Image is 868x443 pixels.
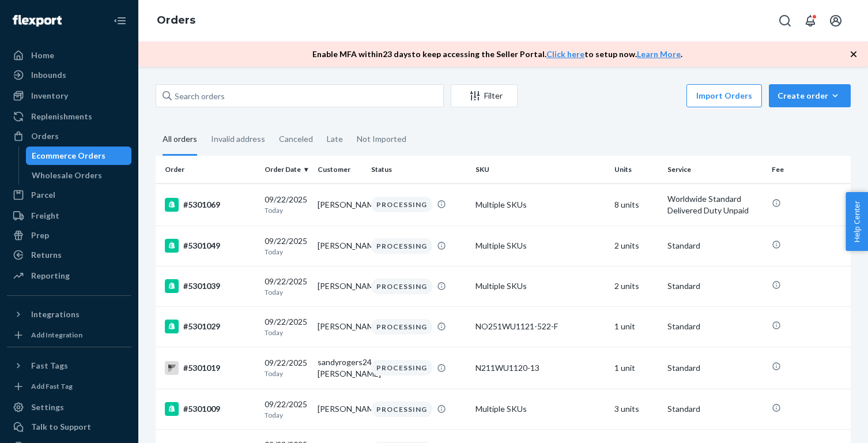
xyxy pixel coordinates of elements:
[313,389,366,429] td: [PERSON_NAME]
[7,46,131,65] a: Home
[108,9,131,32] button: Close Navigation
[165,239,255,253] div: #5301049
[26,147,132,165] a: Ecommerce Orders
[31,309,80,320] div: Integrations
[211,124,265,154] div: Invalid address
[31,69,66,81] div: Inbounds
[799,9,822,32] button: Open notifications
[610,183,663,226] td: 8 units
[667,240,763,251] p: Standard
[667,362,763,374] p: Standard
[7,107,131,126] a: Replenishments
[7,207,131,225] a: Freight
[663,156,767,183] th: Service
[7,226,131,245] a: Prep
[610,347,663,389] td: 1 unit
[667,280,763,292] p: Standard
[773,9,797,32] button: Open Search Box
[31,249,62,261] div: Returns
[610,389,663,429] td: 3 units
[846,192,868,251] span: Help Center
[31,50,54,61] div: Home
[824,9,847,32] button: Open account menu
[31,270,70,281] div: Reporting
[7,305,131,324] button: Integrations
[31,90,68,102] div: Inventory
[7,186,131,204] a: Parcel
[767,156,851,183] th: Fee
[471,183,610,226] td: Multiple SKUs
[265,369,308,378] p: Today
[265,235,308,257] div: 09/22/2025
[31,210,59,221] div: Freight
[610,306,663,347] td: 1 unit
[265,247,308,257] p: Today
[265,194,308,215] div: 09/22/2025
[265,357,308,378] div: 09/22/2025
[165,320,255,333] div: #5301029
[156,84,444,107] input: Search orders
[475,321,605,332] div: NO251WU1121-522-F
[371,197,432,212] div: PROCESSING
[265,316,308,337] div: 09/22/2025
[475,362,605,374] div: N211WU1120-13
[165,402,255,416] div: #5301009
[260,156,313,183] th: Order Date
[471,156,610,183] th: SKU
[31,130,59,142] div: Orders
[371,279,432,294] div: PROCESSING
[313,347,366,389] td: sandyrogers24 [PERSON_NAME]
[7,398,131,416] a: Settings
[163,124,197,156] div: All orders
[32,150,105,162] div: Ecommerce Orders
[265,399,308,420] div: 09/22/2025
[318,164,361,174] div: Customer
[31,189,55,201] div: Parcel
[637,49,681,59] a: Learn More
[26,166,132,185] a: Wholesale Orders
[265,276,308,297] div: 09/22/2025
[279,124,313,154] div: Canceled
[13,15,62,27] img: Flexport logo
[165,198,255,212] div: #5301069
[667,403,763,415] p: Standard
[156,156,260,183] th: Order
[327,124,343,154] div: Late
[31,360,68,371] div: Fast Tags
[371,360,432,376] div: PROCESSING
[371,401,432,417] div: PROCESSING
[313,183,366,226] td: [PERSON_NAME]
[31,111,92,122] div: Replenishments
[357,124,406,154] div: Not Imported
[7,380,131,393] a: Add Fast Tag
[667,193,763,216] p: Worldwide Standard Delivered Duty Unpaid
[148,4,205,37] ol: breadcrumbs
[371,319,432,335] div: PROCESSING
[667,321,763,332] p: Standard
[7,418,131,436] button: Talk to Support
[7,356,131,375] button: Fast Tags
[610,226,663,266] td: 2 units
[471,266,610,306] td: Multiple SKUs
[793,408,856,437] iframe: Opens a widget where you can chat to one of our agents
[371,238,432,254] div: PROCESSING
[31,230,49,241] div: Prep
[610,156,663,183] th: Units
[313,226,366,266] td: [PERSON_NAME]
[313,306,366,347] td: [PERSON_NAME]
[7,266,131,285] a: Reporting
[265,328,308,337] p: Today
[165,361,255,375] div: #5301019
[7,87,131,105] a: Inventory
[769,84,851,107] button: Create order
[265,410,308,420] p: Today
[31,421,91,433] div: Talk to Support
[7,246,131,264] a: Returns
[7,127,131,145] a: Orders
[686,84,762,107] button: Import Orders
[778,90,842,102] div: Create order
[471,226,610,266] td: Multiple SKUs
[31,401,64,413] div: Settings
[546,49,584,59] a: Click here
[610,266,663,306] td: 2 units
